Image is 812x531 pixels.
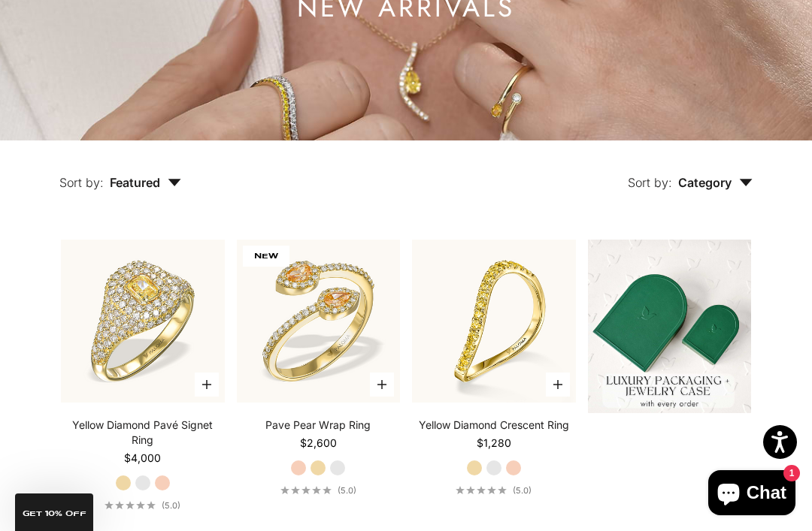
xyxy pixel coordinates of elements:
a: Yellow Diamond Pavé Signet Ring [61,418,225,448]
span: (5.0) [513,485,532,496]
span: Sort by: [59,175,104,190]
span: (5.0) [338,485,356,496]
img: #YellowGold [237,240,401,403]
a: 5.0 out of 5.0 stars(5.0) [456,485,532,496]
span: GET 10% Off [23,510,86,517]
div: 5.0 out of 5.0 stars [105,501,156,509]
sale-price: $2,600 [300,436,337,451]
a: 5.0 out of 5.0 stars(5.0) [280,485,356,496]
sale-price: $4,000 [124,451,161,466]
a: #YellowGold #WhiteGold #RoseGold [61,240,225,403]
span: Featured [110,175,181,190]
span: (5.0) [162,500,180,511]
div: 5.0 out of 5.0 stars [456,486,507,494]
div: 5.0 out of 5.0 stars [280,486,332,494]
inbox-online-store-chat: Shopify online store chat [704,470,800,519]
img: #YellowGold [412,240,576,403]
span: NEW [243,246,289,267]
img: #YellowGold [61,240,225,403]
div: GET 10% Off [15,493,93,531]
span: Category [678,175,753,190]
sale-price: $1,280 [477,436,511,451]
a: Yellow Diamond Crescent Ring [419,418,569,433]
button: Sort by: Featured [25,140,216,204]
a: Pave Pear Wrap Ring [265,418,371,433]
button: Sort by: Category [593,140,787,204]
a: 5.0 out of 5.0 stars(5.0) [105,500,180,511]
span: Sort by: [628,175,672,190]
